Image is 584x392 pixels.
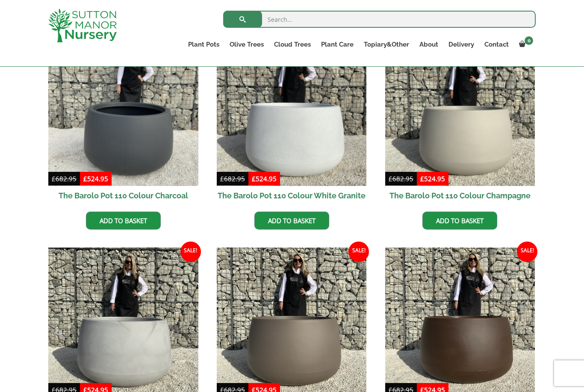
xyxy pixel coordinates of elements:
span: £ [220,174,224,183]
a: Sale! The Barolo Pot 110 Colour White Granite [217,36,367,205]
a: Delivery [443,38,479,50]
bdi: 682.95 [389,174,413,183]
h2: The Barolo Pot 110 Colour Charcoal [48,186,198,205]
a: About [414,38,443,50]
img: The Barolo Pot 110 Colour White Granite [217,36,367,186]
h2: The Barolo Pot 110 Colour Champagne [385,186,535,205]
span: £ [252,174,256,183]
a: Add to basket: “The Barolo Pot 110 Colour Champagne” [422,212,497,230]
a: Cloud Trees [269,38,316,50]
a: Plant Care [316,38,359,50]
span: £ [420,174,424,183]
img: logo [48,9,117,42]
bdi: 682.95 [220,174,245,183]
img: The Barolo Pot 110 Colour Champagne [385,36,535,186]
a: Plant Pots [183,38,224,50]
span: £ [83,174,87,183]
span: Sale! [180,242,201,262]
a: Contact [479,38,514,50]
a: Sale! The Barolo Pot 110 Colour Charcoal [48,36,198,205]
a: 0 [514,38,536,50]
bdi: 682.95 [52,174,77,183]
a: Topiary&Other [359,38,414,50]
span: Sale! [517,242,537,262]
bdi: 524.95 [420,174,445,183]
span: 0 [525,36,533,45]
span: £ [389,174,392,183]
bdi: 524.95 [83,174,108,183]
h2: The Barolo Pot 110 Colour White Granite [217,186,367,205]
input: Search... [223,11,536,28]
a: Sale! The Barolo Pot 110 Colour Champagne [385,36,535,205]
img: The Barolo Pot 110 Colour Charcoal [48,36,198,186]
a: Add to basket: “The Barolo Pot 110 Colour White Granite” [254,212,329,230]
span: £ [52,174,56,183]
a: Add to basket: “The Barolo Pot 110 Colour Charcoal” [86,212,161,230]
a: Olive Trees [224,38,269,50]
bdi: 524.95 [252,174,277,183]
span: Sale! [348,242,369,262]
